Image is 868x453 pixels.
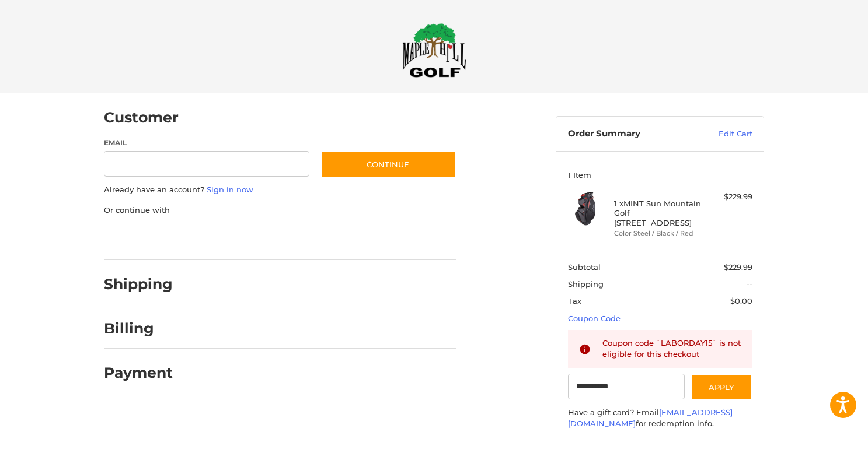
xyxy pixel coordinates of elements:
[298,227,386,248] iframe: PayPal-venmo
[730,296,752,305] span: $0.00
[568,374,685,400] input: Gift Certificate or Coupon Code
[568,314,621,323] a: Coupon Code
[568,170,752,180] h3: 1 Item
[104,108,179,127] h2: Customer
[104,319,172,338] h2: Billing
[104,138,309,148] label: Email
[568,262,601,272] span: Subtotal
[199,227,287,248] iframe: PayPal-paylater
[104,275,173,293] h2: Shipping
[568,128,693,140] h3: Order Summary
[747,279,752,289] span: --
[693,128,752,140] a: Edit Cart
[100,227,188,248] iframe: PayPal-paypal
[568,407,752,430] div: Have a gift card? Email for redemption info.
[104,184,456,196] p: Already have an account?
[402,23,466,78] img: Maple Hill Golf
[104,205,456,216] p: Or continue with
[568,279,604,289] span: Shipping
[772,422,868,453] iframe: Google Customer Reviews
[320,151,456,178] button: Continue
[614,199,703,227] h4: 1 x MINT Sun Mountain Golf [STREET_ADDRESS]
[691,374,752,400] button: Apply
[724,262,752,272] span: $229.99
[207,185,253,194] a: Sign in now
[104,364,173,382] h2: Payment
[614,229,703,238] li: Color Steel / Black / Red
[602,338,741,360] div: Coupon code `LABORDAY15` is not eligible for this checkout
[706,191,752,203] div: $229.99
[568,296,581,305] span: Tax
